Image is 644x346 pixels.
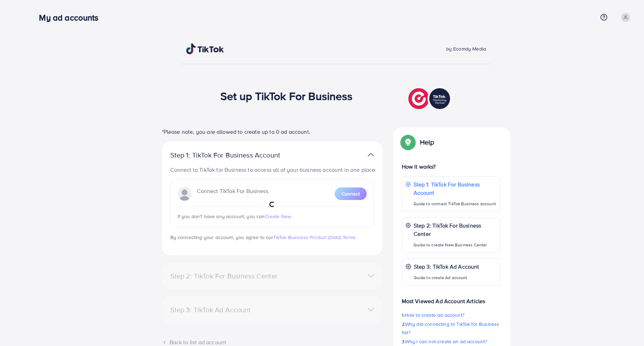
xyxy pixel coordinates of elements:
[405,312,464,318] span: How to create ad account?
[402,320,500,337] p: 2.
[414,262,479,271] p: Step 3: TikTok Ad Account
[402,321,499,336] span: Why did connecting to TikTok for Business fail?
[402,162,500,171] p: How it works?
[162,128,382,136] p: *Please note, you are allowed to create up to 0 ad account.
[414,200,497,208] p: Guide to connect TikTok Business account
[420,138,434,146] p: Help
[368,150,374,160] img: TikTok partner
[405,338,487,345] span: Why I can not create an ad account?
[414,274,479,282] p: Guide to create Ad account
[408,86,452,111] img: TikTok partner
[446,45,486,52] span: by Ecomdy Media
[39,13,104,23] h3: My ad accounts
[402,311,500,319] p: 1.
[414,241,497,249] p: Guide to create New Business Center
[220,89,353,102] h1: Set up TikTok For Business
[402,291,500,305] p: Most Viewed Ad Account Articles
[414,180,497,197] p: Step 1: TikTok For Business Account
[402,337,500,346] p: 3.
[186,43,224,54] img: TikTok
[402,136,414,148] img: Popup guide
[414,221,497,238] p: Step 2: TikTok For Business Center
[170,151,302,159] p: Step 1: TikTok For Business Account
